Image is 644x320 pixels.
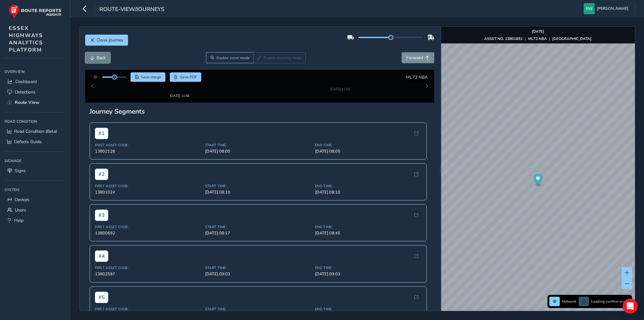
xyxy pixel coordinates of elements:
[315,301,421,306] span: End Time:
[95,122,108,133] span: # 1
[160,79,199,85] img: Thumbnail frame
[591,299,630,304] span: Loading confirm assets
[315,260,421,265] span: End Time:
[216,55,250,60] span: Enable zoom mode
[4,137,66,147] a: Defects Guide
[597,3,628,14] span: [PERSON_NAME]
[4,194,66,205] a: Devices
[623,299,638,314] div: Open Intercom Messenger
[15,197,30,203] span: Devices
[141,75,161,80] span: Save image
[4,97,66,108] a: Route View
[562,299,576,304] span: Network
[534,174,542,187] div: Map marker
[95,184,201,189] span: 13801024
[97,55,106,61] span: Back
[95,219,201,224] span: First Asset Code:
[205,219,311,224] span: Start Time:
[90,101,430,110] div: Journey Segments
[160,85,199,90] div: [DATE] 11:56
[85,52,110,63] button: Back
[205,137,311,142] span: Start Time:
[4,215,66,226] a: Help
[315,143,421,149] span: [DATE] 08:05
[315,225,421,230] span: [DATE] 08:45
[95,143,201,149] span: 13802128
[315,307,421,312] span: [DATE] 09:56
[95,204,108,215] span: # 3
[315,184,421,189] span: [DATE] 08:10
[315,266,421,272] span: [DATE] 09:03
[532,29,544,34] strong: [DATE]
[4,126,66,137] a: Road Condition (Beta)
[14,217,24,223] span: Help
[95,163,108,174] span: # 2
[315,178,421,183] span: End Time:
[99,5,164,14] span: route-view/journeys
[14,128,57,134] span: Road Condition (Beta)
[4,76,66,87] a: Dashboard
[206,52,253,63] button: Zoom
[15,79,37,85] span: Dashboard
[321,85,359,90] div: [DATE] 11:56
[95,301,201,306] span: First Asset Code:
[4,117,66,126] div: Road Condition
[14,139,42,145] span: Defects Guide
[321,79,359,85] img: Thumbnail frame
[584,3,630,14] button: [PERSON_NAME]
[4,166,66,176] a: Signs
[205,266,311,272] span: [DATE] 09:03
[205,307,311,312] span: [DATE] 09:32
[4,185,66,194] div: System
[484,36,591,41] div: | |
[95,260,201,265] span: First Asset Code:
[95,178,201,183] span: First Asset Code:
[15,168,26,174] span: Signs
[584,3,595,14] img: diamond-layout
[205,301,311,306] span: Start Time:
[95,286,108,297] span: # 5
[15,99,39,105] span: Route View
[9,25,43,53] span: ESSEX HIGHWAYS ANALYTICS PLATFORM
[15,207,26,213] span: Users
[95,307,201,312] span: 13801711
[4,67,66,76] div: Overview
[552,36,591,41] strong: [GEOGRAPHIC_DATA]
[4,87,66,97] a: Detections
[402,52,434,63] button: Forward
[315,137,421,142] span: End Time:
[205,184,311,189] span: [DATE] 08:10
[205,225,311,230] span: [DATE] 08:17
[180,75,197,80] span: Save PDF
[130,72,165,82] button: Save
[95,137,201,142] span: First Asset Code:
[528,36,547,41] strong: ML73 NBA
[4,156,66,166] div: Signage
[95,245,108,256] span: # 4
[205,260,311,265] span: Start Time:
[315,219,421,224] span: End Time:
[205,178,311,183] span: Start Time:
[205,143,311,149] span: [DATE] 08:00
[406,55,423,61] span: Forward
[9,4,61,19] img: rr logo
[406,74,428,80] span: ML73 NBA
[85,35,128,46] button: Close journey
[97,37,123,43] span: Close journey
[15,89,36,95] span: Detections
[95,266,201,272] span: 13802597
[170,72,202,82] button: PDF
[95,225,201,230] span: 13800692
[4,205,66,215] a: Users
[484,36,523,41] strong: ASSET NO. 13801851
